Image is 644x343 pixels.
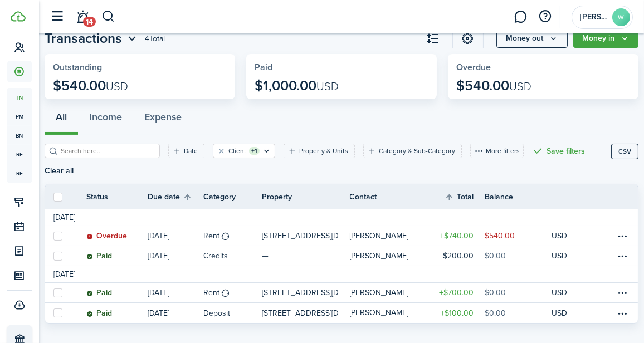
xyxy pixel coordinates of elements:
p: [DATE] [148,230,169,242]
a: [STREET_ADDRESS][DEMOGRAPHIC_DATA] [262,283,350,302]
filter-tag: Open filter [168,144,204,158]
th: Category [203,191,262,203]
a: re [7,145,32,164]
a: [PERSON_NAME] [350,283,418,302]
filter-tag: Open filter [213,144,275,158]
table-amount-title: $740.00 [440,230,474,242]
p: $1,000.00 [255,78,339,94]
p: — [262,250,269,262]
filter-tag: Open filter [284,144,355,158]
a: $100.00 [418,303,485,323]
filter-tag-label: Property & Units [299,146,348,156]
p: USD [552,250,567,262]
table-amount-description: $0.00 [485,287,506,298]
a: $700.00 [418,283,485,302]
button: Money out [496,29,568,48]
p: [STREET_ADDRESS][DEMOGRAPHIC_DATA] [262,287,339,298]
table-profile-info-text: [PERSON_NAME] [350,232,409,241]
p: [DATE] [148,287,169,298]
filter-tag-counter: +1 [249,147,260,155]
a: [DATE] [148,226,203,246]
a: Paid [86,303,148,323]
th: Property [262,191,350,203]
a: $200.00 [418,246,485,266]
th: Sort [148,190,203,204]
button: Income [78,102,133,135]
a: USD [552,283,582,302]
button: Clear filter [217,146,226,155]
p: USD [552,307,567,319]
span: pm [7,107,32,126]
a: Messaging [510,3,531,31]
span: USD [509,78,531,95]
accounting-header-page-nav: Transactions [45,28,139,48]
button: Clear all [45,166,74,175]
a: [PERSON_NAME] [350,303,418,323]
button: More filters [470,144,524,158]
status: Overdue [86,232,127,241]
a: bn [7,126,32,145]
span: USD [316,78,339,95]
widget-stats-title: Overdue [456,62,630,72]
a: [DATE] [148,303,203,323]
a: re [7,164,32,183]
table-profile-info-text: [PERSON_NAME] [350,308,409,317]
widget-stats-title: Paid [255,62,428,72]
img: TenantCloud [11,11,26,22]
th: Contact [350,191,418,203]
th: Sort [445,190,485,204]
a: $0.00 [485,303,552,323]
a: Paid [86,283,148,302]
a: Rent [203,226,262,246]
a: [DATE] [148,246,203,266]
p: [DATE] [148,307,169,319]
filter-tag-label: Date [184,146,198,156]
button: Expense [133,102,193,135]
table-amount-title: $700.00 [439,287,474,298]
a: [PERSON_NAME] [350,246,418,266]
span: Transactions [45,28,122,48]
button: Open menu [45,28,139,48]
input: Search here... [58,146,156,156]
a: — [262,246,350,266]
a: $0.00 [485,246,552,266]
avatar-text: W [612,8,630,26]
widget-stats-title: Outstanding [53,62,227,72]
a: $540.00 [485,226,552,246]
th: Balance [485,191,552,203]
a: Overdue [86,226,148,246]
table-amount-description: $0.00 [485,307,506,319]
button: Open menu [573,29,638,48]
a: [STREET_ADDRESS][DEMOGRAPHIC_DATA] [262,226,350,246]
table-info-title: Rent [203,230,219,242]
table-profile-info-text: [PERSON_NAME] [350,252,409,261]
status: Paid [86,309,112,318]
span: USD [106,78,128,95]
table-info-title: Credits [203,250,228,262]
filter-tag: Open filter [363,144,462,158]
filter-tag-label: Category & Sub-Category [379,146,455,156]
header-page-total: 4 Total [145,33,165,45]
td: [DATE] [45,268,84,280]
table-info-title: Rent [203,287,219,298]
a: Notifications [72,3,94,31]
button: Money in [573,29,638,48]
button: Search [101,7,115,26]
p: [STREET_ADDRESS][DEMOGRAPHIC_DATA] [262,230,339,242]
table-info-title: Deposit [203,307,230,319]
table-amount-description: $540.00 [485,230,515,242]
span: 14 [83,17,96,27]
th: Status [86,191,148,203]
a: Paid [86,246,148,266]
status: Paid [86,252,112,261]
td: [DATE] [45,212,84,223]
a: Rent [203,283,262,302]
table-amount-title: $100.00 [440,307,474,319]
a: tn [7,88,32,107]
a: $0.00 [485,283,552,302]
table-amount-description: $0.00 [485,250,506,262]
